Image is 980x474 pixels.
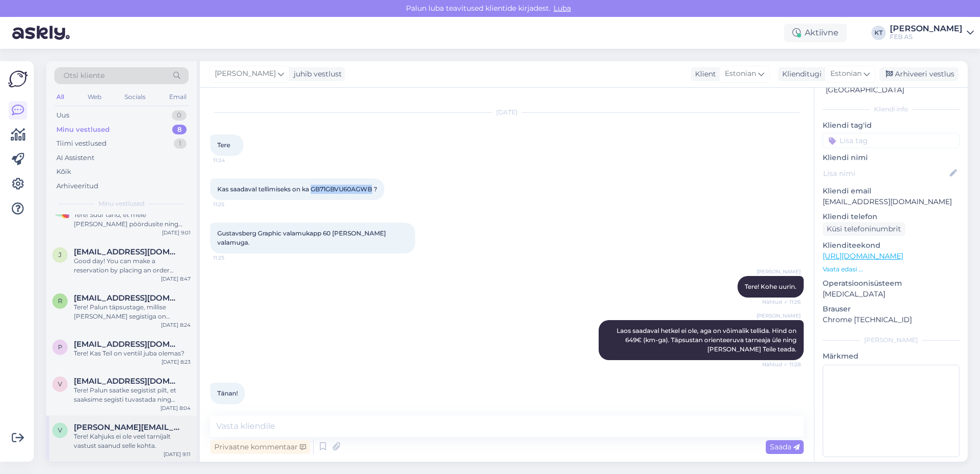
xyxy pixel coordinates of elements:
[213,201,252,208] span: 11:25
[823,196,959,207] p: [EMAIL_ADDRESS][DOMAIN_NAME]
[74,303,191,321] div: Tere! Palun täpsustage, millise [PERSON_NAME] segistiga on täpsemalt tegu?
[778,69,822,80] div: Klienditugi
[58,426,62,434] span: v
[58,380,62,388] span: v
[762,361,801,368] span: Nähtud ✓ 11:28
[890,33,963,41] div: FEB AS
[745,283,797,290] span: Tere! Kohe uurin.
[167,90,189,104] div: Email
[890,25,963,33] div: [PERSON_NAME]
[823,265,959,274] p: Vaata edasi ...
[172,125,187,135] div: 8
[86,90,104,104] div: Web
[871,26,886,40] div: KT
[74,386,191,404] div: Tere! Palun saatke segistist pilt, et saaksime segisti tuvastada ning pakuda sobivat sisu.
[74,340,180,349] span: pia.varik@outlook.com
[56,153,94,163] div: AI Assistent
[290,69,342,80] div: juhib vestlust
[56,125,110,135] div: Minu vestlused
[823,351,959,362] p: Märkmed
[823,289,959,300] p: [MEDICAL_DATA]
[823,211,959,222] p: Kliendi telefon
[215,68,276,80] span: [PERSON_NAME]
[823,186,959,196] p: Kliendi email
[161,275,191,283] div: [DATE] 8:47
[74,423,180,432] span: viktor@huum.eu
[161,321,191,329] div: [DATE] 8:24
[617,327,798,353] span: Laos saadaval hetkel ei ole, aga on võimalik tellida. Hind on 649€ (km-ga). Täpsustan orienteeruv...
[8,69,28,89] img: Askly Logo
[74,293,180,303] span: ragnar.jaago1997@gmail.com
[164,450,191,458] div: [DATE] 9:11
[58,251,62,259] span: j
[58,297,63,305] span: r
[160,404,191,412] div: [DATE] 8:04
[217,389,238,397] span: Tänan!
[823,251,903,261] a: [URL][DOMAIN_NAME]
[770,442,800,451] span: Saada
[54,90,66,104] div: All
[691,69,716,80] div: Klient
[823,152,959,163] p: Kliendi nimi
[823,314,959,325] p: Chrome [TECHNICAL_ID]
[58,343,63,351] span: p
[162,229,191,236] div: [DATE] 9:01
[217,229,387,246] span: Gustavsberg Graphic valamukapp 60 [PERSON_NAME] valamuga.
[98,199,145,208] span: Minu vestlused
[217,185,377,193] span: Kas saadaval tellimiseks on ka GB71GBVU60AGWB ?
[64,70,105,81] span: Otsi kliente
[880,67,958,81] div: Arhiveeri vestlus
[56,110,69,121] div: Uus
[74,432,191,450] div: Tere! Kahjuks ei ole veel tarnijalt vastust saanud selle kohta.
[56,139,107,149] div: Tiimi vestlused
[823,168,948,179] input: Lisa nimi
[172,110,187,121] div: 0
[161,358,191,366] div: [DATE] 8:23
[823,278,959,289] p: Operatsioonisüsteem
[210,108,804,117] div: [DATE]
[213,254,252,262] span: 11:25
[784,24,847,42] div: Aktiivne
[56,181,98,191] div: Arhiveeritud
[217,141,230,149] span: Tere
[122,90,148,104] div: Socials
[74,210,191,229] div: Tere! Suur tänu, et meie [PERSON_NAME] pöördusite ning oma ideed jagasite! Meil on hetkel turundu...
[823,240,959,251] p: Klienditeekond
[74,349,191,358] div: Tere! Kas Teil on ventiil juba olemas?
[762,298,801,306] span: Nähtud ✓ 11:26
[210,440,310,454] div: Privaatne kommentaar
[757,268,801,275] span: [PERSON_NAME]
[823,133,959,148] input: Lisa tag
[725,68,756,80] span: Estonian
[830,68,862,80] span: Estonian
[757,312,801,320] span: [PERSON_NAME]
[56,167,71,177] div: Kõik
[74,377,180,386] span: vaarikas@hotmail.com
[550,4,574,13] span: Luba
[890,25,974,41] a: [PERSON_NAME]FEB AS
[823,304,959,314] p: Brauser
[823,222,905,236] div: Küsi telefoninumbrit
[174,139,187,149] div: 1
[74,256,191,275] div: Good day! You can make a reservation by placing an order through the online store and selecting a...
[213,156,252,164] span: 11:24
[823,105,959,114] div: Kliendi info
[823,120,959,131] p: Kliendi tag'id
[74,247,180,256] span: justparadise5@gmail.com
[823,335,959,345] div: [PERSON_NAME]
[213,405,252,412] span: 11:29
